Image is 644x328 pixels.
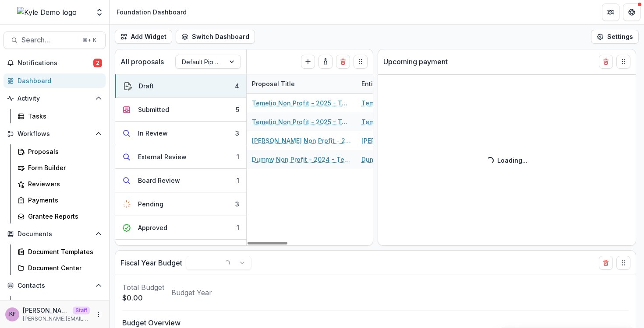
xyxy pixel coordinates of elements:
button: Delete card [599,256,613,270]
a: Grantee Reports [14,209,106,223]
button: Open entity switcher [93,3,106,21]
div: Entity Name [356,79,403,88]
div: Kyle Ford [9,311,16,317]
div: Reviewers [28,179,99,188]
a: Proposals [14,144,106,159]
div: Document Center [28,263,99,272]
div: Pending [138,199,163,209]
button: In Review3 [115,122,246,145]
div: Draft [139,81,154,91]
div: Grantees [28,299,99,308]
button: Submitted5 [115,98,246,122]
img: Kyle Demo logo [17,7,77,17]
button: Open Documents [4,227,106,241]
button: Notifications2 [4,56,106,70]
button: Drag [616,256,630,270]
div: Proposals [28,147,99,156]
nav: breadcrumb [113,6,190,18]
p: All proposals [120,56,164,67]
a: Document Center [14,261,106,275]
a: Reviewers [14,177,106,191]
span: Search... [21,36,77,44]
p: [PERSON_NAME][EMAIL_ADDRESS][DOMAIN_NAME] [23,315,90,323]
a: Grantees [14,296,106,311]
div: Entity Name [356,74,466,93]
button: Settings [591,30,639,44]
p: Upcoming payment [383,56,448,67]
span: Activity [18,95,92,102]
div: Submitted [138,105,169,114]
button: Add Widget [115,30,172,44]
span: Contacts [18,282,92,290]
a: Form Builder [14,161,106,175]
a: Temelio Non Profit [361,117,419,126]
div: Foundation Dashboard [117,7,187,17]
button: External Review1 [115,145,246,169]
p: $0.00 [122,293,164,303]
div: 4 [235,81,239,91]
a: Dummy Non Profit - 2024 - Temelio General [PERSON_NAME] [252,155,351,164]
button: Open Contacts [4,279,106,293]
button: Get Help [623,3,640,21]
button: Search... [4,31,106,49]
button: Board Review1 [115,169,246,192]
button: Draft4 [115,74,246,98]
p: Budget Year [171,287,212,298]
a: Dummy Non Profit [361,155,417,164]
p: Staff [73,307,90,314]
div: 3 [235,129,239,138]
p: Fiscal Year Budget [120,258,182,268]
button: Drag [616,55,630,69]
button: Pending3 [115,192,246,216]
button: Delete card [599,55,613,69]
span: Notifications [18,59,93,67]
div: 1 [237,176,239,185]
button: Delete card [336,55,350,69]
p: Total Budget [122,282,164,293]
div: Approved [138,223,167,232]
button: Switch Dashboard [176,30,255,44]
div: External Review [138,152,187,161]
a: Temelio Non Profit - 2025 - Temelio General [PERSON_NAME] [252,98,351,108]
button: Drag [354,55,368,69]
div: In Review [138,129,168,138]
a: Document Templates [14,244,106,259]
a: Temelio Non Profit - 2025 - Temelio General [PERSON_NAME] [252,117,351,126]
div: Form Builder [28,163,99,172]
button: Create Proposal [301,55,315,69]
button: Approved1 [115,216,246,240]
a: [PERSON_NAME] Non Profit - 2024 - Temelio General [PERSON_NAME] [252,136,351,145]
div: 1 [237,223,239,232]
button: Open Activity [4,91,106,105]
span: Documents [18,230,92,238]
p: Budget Overview [122,318,629,328]
p: [PERSON_NAME] [23,306,69,315]
button: Open Workflows [4,127,106,141]
div: 1 [237,152,239,161]
a: Payments [14,193,106,207]
a: Temelio Non Profit [361,98,419,108]
a: Dashboard [4,73,106,88]
span: 2 [93,59,102,67]
div: Board Review [138,176,180,185]
span: Workflows [18,130,92,138]
div: 3 [235,199,239,209]
div: Proposal Title [247,74,356,93]
button: Partners [602,3,619,21]
a: Tasks [14,109,106,123]
div: Grantee Reports [28,212,99,221]
a: [PERSON_NAME] [361,136,411,145]
div: 5 [236,105,239,114]
div: ⌘ + K [81,35,98,45]
div: Tasks [28,112,99,121]
div: Document Templates [28,247,99,256]
button: More [93,309,104,320]
div: Proposal Title [247,79,300,88]
div: Dashboard [18,76,99,85]
button: toggle-assigned-to-me [318,55,333,69]
div: Payments [28,195,99,205]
